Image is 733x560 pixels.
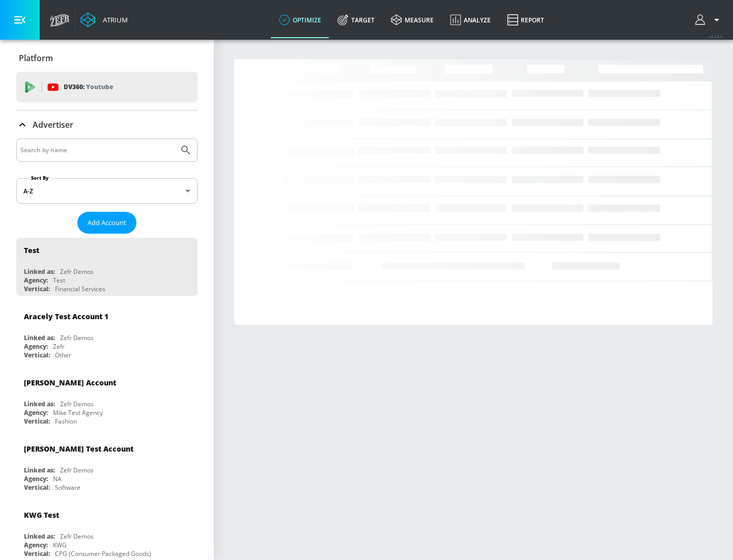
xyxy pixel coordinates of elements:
[16,370,198,428] div: [PERSON_NAME] AccountLinked as:Zefr DemosAgency:Mike Test AgencyVertical:Fashion
[77,212,136,234] button: Add Account
[24,285,50,293] div: Vertical:
[24,541,48,549] div: Agency:
[55,483,80,492] div: Software
[24,342,48,351] div: Agency:
[60,466,94,474] div: Zefr Demos
[55,351,71,359] div: Other
[53,541,67,549] div: KWG
[16,436,198,494] div: [PERSON_NAME] Test AccountLinked as:Zefr DemosAgency:NAVertical:Software
[16,238,198,296] div: TestLinked as:Zefr DemosAgency:TestVertical:Financial Services
[24,444,133,454] div: [PERSON_NAME] Test Account
[19,52,53,64] p: Platform
[24,267,55,276] div: Linked as:
[55,549,151,558] div: CPG (Consumer Packaged Goods)
[709,34,723,39] span: v 4.24.0
[24,466,55,474] div: Linked as:
[53,276,65,285] div: Test
[16,44,198,72] div: Platform
[24,474,48,483] div: Agency:
[20,144,175,157] input: Search by name
[24,333,55,342] div: Linked as:
[80,12,128,27] a: Atrium
[24,378,116,387] div: [PERSON_NAME] Account
[24,312,108,321] div: Aracely Test Account 1
[383,2,442,38] a: measure
[53,474,62,483] div: NA
[60,333,94,342] div: Zefr Demos
[24,549,50,558] div: Vertical:
[60,532,94,541] div: Zefr Demos
[271,2,329,38] a: optimize
[24,245,39,255] div: Test
[88,217,126,229] span: Add Account
[64,81,113,93] p: DV360:
[99,15,128,24] div: Atrium
[24,351,50,359] div: Vertical:
[16,304,198,362] div: Aracely Test Account 1Linked as:Zefr DemosAgency:ZefrVertical:Other
[24,510,59,520] div: KWG Test
[86,81,113,92] p: Youtube
[499,2,552,38] a: Report
[60,267,94,276] div: Zefr Demos
[16,178,198,204] div: A-Z
[29,175,51,181] label: Sort By
[16,72,198,102] div: DV360: Youtube
[60,400,94,408] div: Zefr Demos
[55,285,105,293] div: Financial Services
[24,276,48,285] div: Agency:
[53,342,65,351] div: Zefr
[24,400,55,408] div: Linked as:
[55,417,77,426] div: Fashion
[24,417,50,426] div: Vertical:
[329,2,383,38] a: Target
[24,483,50,492] div: Vertical:
[16,110,198,139] div: Advertiser
[33,119,73,130] p: Advertiser
[53,408,103,417] div: Mike Test Agency
[442,2,499,38] a: Analyze
[24,408,48,417] div: Agency:
[24,532,55,541] div: Linked as:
